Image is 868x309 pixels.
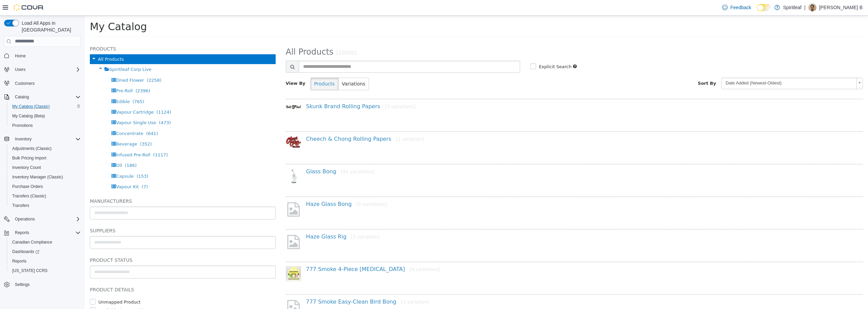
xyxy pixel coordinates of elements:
[31,169,54,174] span: Vapour Kit
[9,201,81,210] span: Transfers
[226,62,254,75] button: Products
[15,282,29,287] span: Settings
[15,136,32,142] span: Inventory
[12,135,34,143] button: Inventory
[5,240,191,249] h5: Product Status
[316,284,345,289] small: [1 variation]
[12,239,52,245] span: Canadian Compliance
[201,120,216,132] img: 150
[31,126,52,131] span: Beverage
[9,267,50,275] a: [US_STATE] CCRS
[9,267,81,275] span: Washington CCRS
[5,29,191,37] h5: Products
[201,218,216,235] img: missing-image.png
[9,201,32,210] a: Transfers
[9,112,48,120] a: My Catalog (Beta)
[12,229,81,237] span: Reports
[9,163,81,172] span: Inventory Count
[7,102,83,111] button: My Catalog (Classic)
[7,247,83,256] a: Dashboards
[74,104,86,110] span: (473)
[12,203,29,208] span: Transfers
[9,238,81,246] span: Canadian Compliance
[7,201,83,210] button: Transfers
[9,182,81,191] span: Purchase Orders
[14,4,44,11] img: Cova
[201,251,216,266] img: 150
[9,154,49,162] a: Bulk Pricing Import
[4,48,81,307] nav: Complex example
[7,256,83,266] button: Reports
[7,144,83,153] button: Adjustments (Classic)
[9,163,44,172] a: Inventory Count
[9,121,36,130] a: Promotions
[221,88,331,94] a: Skunk Brand Rolling Papers[3 variations]
[613,65,631,70] span: Sort By
[1,134,83,144] button: Inventory
[12,52,28,60] a: Home
[201,89,216,94] img: 150
[52,158,64,163] span: (153)
[9,192,81,200] span: Transfers (Classic)
[12,215,81,223] span: Operations
[12,113,45,119] span: My Catalog (Beta)
[12,184,43,189] span: Purchase Orders
[12,65,81,74] span: Users
[12,215,38,223] button: Operations
[68,137,83,142] span: (1117)
[31,83,45,89] span: Edible
[12,280,81,289] span: Settings
[1,51,83,61] button: Home
[12,123,33,128] span: Promotions
[201,153,216,168] img: 150
[12,268,47,273] span: [US_STATE] CCRS
[7,266,83,275] button: [US_STATE] CCRS
[15,216,35,222] span: Operations
[201,32,249,41] span: All Products
[9,121,81,130] span: Promotions
[221,218,295,224] a: Haze Glass Rig[1 variation]
[7,111,83,121] button: My Catalog (Beta)
[1,214,83,224] button: Operations
[266,218,295,224] small: [1 variation]
[31,73,48,78] span: Pre-Roll
[9,257,29,265] a: Reports
[9,154,81,162] span: Bulk Pricing Import
[12,93,81,101] span: Catalog
[7,172,83,182] button: Inventory Manager (Classic)
[9,173,66,181] a: Inventory Manager (Classic)
[31,137,65,142] span: Infused Pre-Roll
[15,94,29,100] span: Catalog
[31,147,37,152] span: Oil
[201,283,216,300] img: missing-image.png
[9,248,81,256] span: Dashboards
[7,121,83,130] button: Promotions
[9,182,46,191] a: Purchase Orders
[1,279,83,289] button: Settings
[637,62,769,73] span: Date Added (Newest-Oldest)
[9,102,53,111] a: My Catalog (Classic)
[5,270,191,278] h5: Product Details
[12,292,61,298] label: Available by Dropship
[57,169,63,174] span: (7)
[15,67,25,72] span: Users
[12,79,81,88] span: Customers
[31,94,69,99] span: Vapour Cartridge
[819,3,863,12] p: [PERSON_NAME] B
[12,146,52,151] span: Adjustments (Classic)
[12,229,32,237] button: Reports
[48,83,60,89] span: (765)
[5,5,62,17] span: My Catalog
[9,238,55,246] a: Canadian Compliance
[1,78,83,88] button: Customers
[7,163,83,172] button: Inventory Count
[15,81,35,86] span: Customers
[452,48,487,55] label: Explicit Search
[5,181,191,190] h5: Manufacturers
[72,94,86,99] span: (1124)
[12,65,28,74] button: Users
[9,102,81,111] span: My Catalog (Classic)
[62,62,77,67] span: (2258)
[719,1,754,14] a: Feedback
[221,185,302,192] a: Haze Glass Bong[3 variations]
